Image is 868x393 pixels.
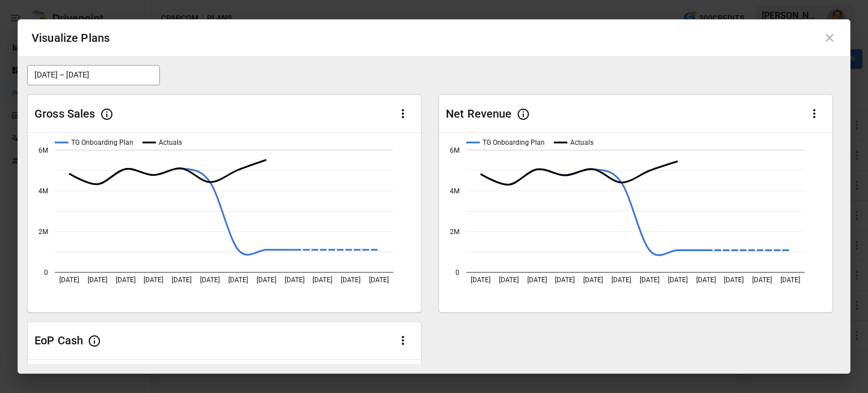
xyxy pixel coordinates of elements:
div: Gross Sales [34,106,96,121]
text: [DATE] [257,276,276,284]
text: [DATE] [59,276,79,284]
text: [DATE] [752,276,772,284]
text: [DATE] [527,276,547,284]
text: 6M [450,146,459,154]
text: Actuals [570,139,593,146]
text: [DATE] [200,276,220,284]
text: [DATE] [172,276,192,284]
text: 4M [450,187,459,195]
text: TG Onboarding Plan [71,139,133,146]
text: [DATE] [640,276,659,284]
text: [DATE] [724,276,744,284]
text: 0 [44,268,48,276]
text: [DATE] [285,276,305,284]
text: TG Onboarding Plan [483,139,545,146]
div: EoP Cash [34,333,83,348]
text: [DATE] [471,276,491,284]
text: [DATE] [144,276,163,284]
text: [DATE] [555,276,575,284]
div: Net Revenue [446,106,512,121]
text: 2M [450,227,459,235]
text: [DATE] [369,276,389,284]
text: [DATE] [696,276,716,284]
text: Actuals [159,139,182,146]
text: [DATE] [313,276,332,284]
text: [DATE] [88,276,107,284]
text: 0 [455,268,459,276]
text: [DATE] [228,276,248,284]
text: [DATE] [116,276,136,284]
text: 2M [38,227,48,235]
text: [DATE] [668,276,688,284]
div: Visualize Plans [32,29,110,47]
text: [DATE] [780,276,800,284]
text: [DATE] [341,276,361,284]
text: 6M [38,146,48,154]
svg: A chart. [439,133,828,312]
text: [DATE] [611,276,631,284]
text: 4M [38,187,48,195]
text: [DATE] [499,276,519,284]
text: [DATE] [583,276,603,284]
svg: A chart. [28,133,416,312]
button: [DATE] – [DATE] [27,65,160,85]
